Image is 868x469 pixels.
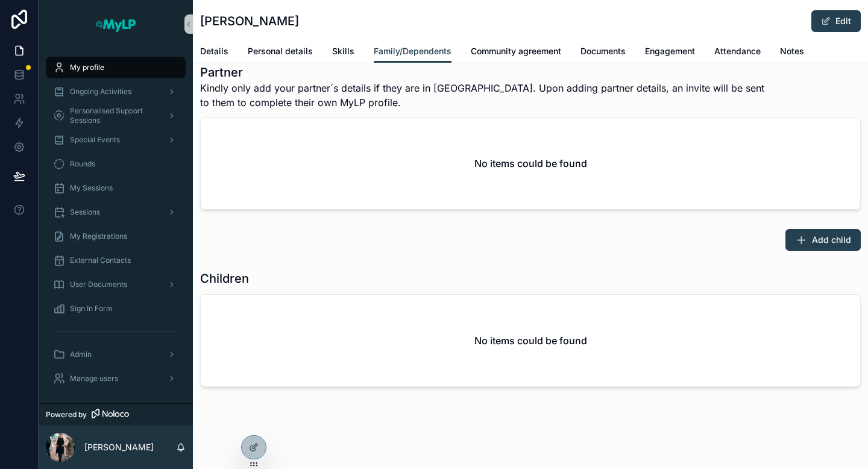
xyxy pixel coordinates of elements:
a: My Registrations [46,225,186,247]
span: My Sessions [70,183,113,193]
span: Notes [780,45,804,57]
span: Family/Dependents [374,45,451,57]
a: Admin [46,344,186,365]
a: Attendance [714,40,761,65]
span: Sessions [70,207,100,217]
p: [PERSON_NAME] [84,441,154,453]
h1: Partner [200,64,770,81]
span: Sign In Form [70,304,113,313]
h2: No items could be found [474,333,587,348]
span: My Registrations [70,231,127,241]
span: Kindly only add your partner´s details if they are in [GEOGRAPHIC_DATA]. Upon adding partner deta... [200,81,770,110]
a: External Contacts [46,250,186,271]
a: Skills [332,40,354,65]
span: External Contacts [70,256,131,265]
a: Engagement [645,40,695,65]
a: Sessions [46,201,186,223]
span: Details [200,45,228,57]
a: Personal details [248,40,313,65]
img: App logo [95,14,137,34]
span: Special Events [70,135,120,145]
a: Sign In Form [46,298,186,319]
a: User Documents [46,274,186,295]
div: scrollable content [39,48,193,403]
span: Community agreement [471,45,561,57]
span: Documents [580,45,626,57]
span: Personalised Support Sessions [70,106,158,125]
a: Rounds [46,153,186,175]
a: Documents [580,40,626,65]
span: Personal details [248,45,313,57]
span: My profile [70,63,104,72]
span: Powered by [46,410,87,420]
a: Special Events [46,129,186,151]
h1: [PERSON_NAME] [200,13,299,30]
h2: No items could be found [474,156,587,171]
span: Rounds [70,159,95,169]
a: My profile [46,57,186,78]
span: Add child [812,234,851,246]
span: Skills [332,45,354,57]
a: Personalised Support Sessions [46,105,186,127]
a: Manage users [46,368,186,389]
span: Manage users [70,374,118,383]
a: Powered by [39,403,193,426]
h1: Children [200,270,249,287]
a: My Sessions [46,177,186,199]
span: Admin [70,350,92,359]
button: Add child [785,229,861,251]
button: Edit [811,10,861,32]
a: Notes [780,40,804,65]
span: Engagement [645,45,695,57]
a: Ongoing Activities [46,81,186,102]
a: Community agreement [471,40,561,65]
span: User Documents [70,280,127,289]
span: Attendance [714,45,761,57]
span: Ongoing Activities [70,87,131,96]
a: Family/Dependents [374,40,451,63]
a: Details [200,40,228,65]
